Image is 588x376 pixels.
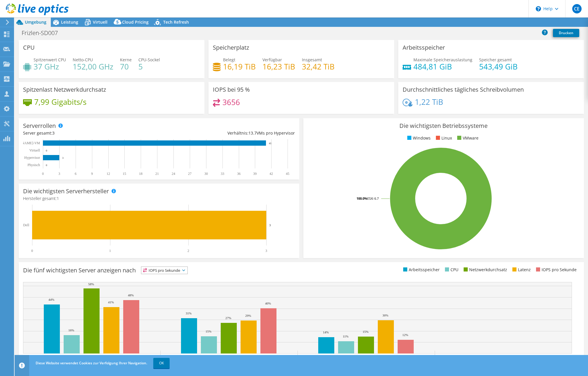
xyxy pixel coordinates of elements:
h4: 1,22 TiB [415,99,443,105]
text: 1 [109,249,111,253]
span: 1 [57,196,59,201]
span: Leistung [61,19,78,25]
text: 27 [188,172,192,176]
span: Verfügbar [262,57,282,62]
a: Drucken [553,29,579,37]
text: 30% [382,314,388,317]
text: Virtuell [29,148,40,152]
a: OK [153,358,170,368]
h4: 543,49 GiB [479,63,518,70]
text: 12% [402,333,408,337]
text: 0 [31,249,33,253]
text: 15 [123,172,126,176]
h3: Arbeitsspeicher [403,44,445,51]
h4: 37 GHz [34,63,66,70]
tspan: ESXi 6.7 [367,196,379,201]
text: 3 [269,223,271,227]
text: 18 [139,172,142,176]
text: 2 [187,249,189,253]
text: 40% [265,302,271,305]
span: Cloud Pricing [122,19,149,25]
text: Physisch [27,163,40,167]
li: Arbeitsspeicher [402,267,440,273]
span: Maximale Speicherauslastung [413,57,472,62]
span: Tech Refresh [163,19,189,25]
span: Kerne [120,57,132,62]
text: 29% [245,314,251,317]
li: Linux [434,135,452,141]
h3: IOPS bei 95 % [213,86,250,93]
span: Belegt [223,57,235,62]
span: 13.7 [248,130,257,136]
h3: Durchschnittliches tägliches Schreibvolumen [403,86,524,93]
text: 30 [204,172,208,176]
text: 45 [286,172,289,176]
text: 3 [265,249,267,253]
span: CE [572,4,582,13]
text: Dell [23,223,29,227]
h4: Hersteller gesamt: [23,195,295,202]
text: 6 [75,172,76,176]
text: 0 [42,172,44,176]
text: 41 [269,142,272,145]
li: IOPS pro Sekunde [535,267,577,273]
text: 15% [206,330,211,333]
li: Latenz [511,267,531,273]
span: Speicher gesamt [479,57,512,62]
text: 42 [269,172,273,176]
li: VMware [456,135,479,141]
h3: Spitzenlast Netzwerkdurchsatz [23,86,106,93]
text: 48% [128,293,134,297]
h4: 16,23 TiB [262,63,295,70]
h4: 484,81 GiB [413,63,472,70]
h4: 7,99 Gigabits/s [34,99,86,105]
li: CPU [443,267,458,273]
div: Server gesamt: [23,130,159,136]
text: 58% [88,282,94,286]
h3: Speicherplatz [213,44,249,51]
span: Diese Website verwendet Cookies zur Verfolgung Ihrer Navigation. [36,361,147,365]
text: 11% [343,335,349,338]
h3: Die wichtigsten Betriebssysteme [308,123,580,129]
h4: 32,42 TiB [302,63,335,70]
span: Umgebung [25,19,46,25]
h4: 5 [138,63,160,70]
text: 31% [186,311,192,315]
text: 12 [107,172,110,176]
text: 3 [62,156,64,159]
h4: 152,00 GHz [73,63,113,70]
span: Spitzenwert CPU [34,57,66,62]
tspan: 100.0% [356,196,367,201]
text: 15% [363,330,368,333]
text: 9 [91,172,93,176]
text: 24 [172,172,175,176]
h4: 3656 [222,99,240,105]
text: 21 [155,172,159,176]
text: 41% [108,300,114,304]
span: Insgesamt [302,57,322,62]
text: 3 [58,172,60,176]
svg: \n [536,6,541,11]
text: 14% [323,330,329,334]
text: 16% [68,328,74,332]
text: 36 [237,172,241,176]
span: IOPS pro Sekunde [141,267,187,274]
span: CPU-Sockel [138,57,160,62]
h1: Frizlen-SD007 [19,30,67,36]
h3: Serverrollen [23,123,56,129]
div: Verhältnis: VMs pro Hypervisor [159,130,295,136]
span: Netto-CPU [73,57,93,62]
span: 3 [52,130,55,136]
text: 0 [46,149,47,152]
h3: Die wichtigsten Serverhersteller [23,188,109,194]
text: 44% [48,298,54,301]
h4: 16,19 TiB [223,63,256,70]
h4: 70 [120,63,132,70]
text: 39 [253,172,257,176]
span: Virtuell [93,19,107,25]
text: 27% [225,316,231,320]
li: Netzwerkdurchsatz [462,267,507,273]
text: 33 [221,172,224,176]
li: Windows [406,135,431,141]
text: Hypervisor [24,156,40,160]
